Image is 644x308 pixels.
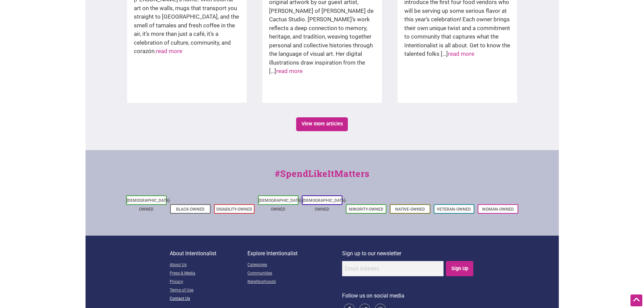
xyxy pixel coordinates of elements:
a: Categories [247,261,342,269]
a: Neighborhoods [247,278,342,286]
a: Privacy [170,278,247,286]
p: About Intentionalist [170,249,247,258]
p: Follow us on social media [342,291,474,300]
p: Explore Intentionalist [247,249,342,258]
a: Disability-Owned [216,207,252,212]
a: Black-Owned [176,207,205,212]
a: Woman-Owned [482,207,514,212]
a: [DEMOGRAPHIC_DATA]-Owned [303,198,347,212]
a: [DEMOGRAPHIC_DATA]-Owned [259,198,303,212]
a: Native-Owned [395,207,425,212]
input: Email Address [342,261,444,276]
p: Sign up to our newsletter [342,249,474,258]
a: Veteran-Owned [437,207,471,212]
input: Sign Up [446,261,473,276]
div: #SpendLikeItMatters [86,167,559,187]
a: View more articles [296,117,348,131]
a: Communities [247,269,342,278]
a: Contact Us [170,295,247,303]
a: Minority-Owned [349,207,383,212]
a: read more [448,50,474,57]
a: About Us [170,261,247,269]
a: Terms of Use [170,286,247,295]
a: read more [276,68,303,74]
a: [DEMOGRAPHIC_DATA]-Owned [127,198,171,212]
a: Press & Media [170,269,247,278]
a: read more [156,48,182,54]
div: Scroll Back to Top [630,294,642,306]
